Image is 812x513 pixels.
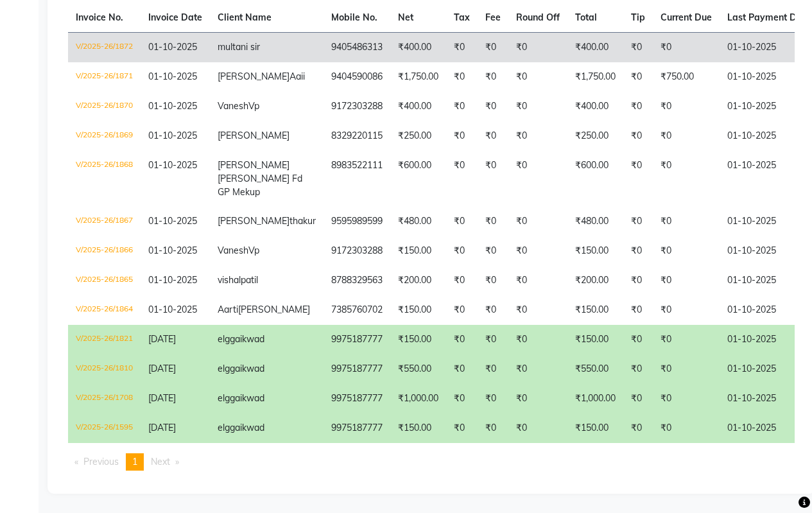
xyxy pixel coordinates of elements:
[68,92,141,121] td: V/2025-26/1870
[567,121,623,151] td: ₹250.00
[390,266,446,295] td: ₹200.00
[218,245,248,256] span: Vanesh
[653,92,720,121] td: ₹0
[218,422,230,433] span: elg
[508,295,567,325] td: ₹0
[623,325,653,354] td: ₹0
[446,325,478,354] td: ₹0
[248,100,259,112] span: Vp
[83,456,119,467] span: Previous
[478,236,508,266] td: ₹0
[68,266,141,295] td: V/2025-26/1865
[218,215,289,227] span: [PERSON_NAME]
[508,413,567,443] td: ₹0
[567,354,623,384] td: ₹550.00
[478,354,508,384] td: ₹0
[218,130,289,141] span: [PERSON_NAME]
[508,62,567,92] td: ₹0
[623,354,653,384] td: ₹0
[623,295,653,325] td: ₹0
[148,304,197,315] span: 01-10-2025
[653,32,720,62] td: ₹0
[478,207,508,236] td: ₹0
[508,354,567,384] td: ₹0
[68,207,141,236] td: V/2025-26/1867
[653,236,720,266] td: ₹0
[230,333,264,345] span: gaikwad
[661,12,712,23] span: Current Due
[567,62,623,92] td: ₹1,750.00
[218,173,302,198] span: [PERSON_NAME] Fd GP Mekup
[68,413,141,443] td: V/2025-26/1595
[230,363,264,374] span: gaikwad
[148,333,176,345] span: [DATE]
[132,456,137,467] span: 1
[567,295,623,325] td: ₹150.00
[567,92,623,121] td: ₹400.00
[653,266,720,295] td: ₹0
[68,62,141,92] td: V/2025-26/1871
[478,62,508,92] td: ₹0
[478,295,508,325] td: ₹0
[653,354,720,384] td: ₹0
[446,62,478,92] td: ₹0
[151,456,170,467] span: Next
[567,413,623,443] td: ₹150.00
[324,413,390,443] td: 9975187777
[289,71,305,82] span: Aaii
[148,159,197,171] span: 01-10-2025
[218,41,260,53] span: multani sir
[331,12,377,23] span: Mobile No.
[148,41,197,53] span: 01-10-2025
[324,92,390,121] td: 9172303288
[390,236,446,266] td: ₹150.00
[446,121,478,151] td: ₹0
[446,236,478,266] td: ₹0
[68,236,141,266] td: V/2025-26/1866
[478,151,508,207] td: ₹0
[148,392,176,404] span: [DATE]
[516,12,560,23] span: Round Off
[324,354,390,384] td: 9975187777
[390,62,446,92] td: ₹1,750.00
[218,159,289,171] span: [PERSON_NAME]
[567,207,623,236] td: ₹480.00
[653,207,720,236] td: ₹0
[508,121,567,151] td: ₹0
[218,363,230,374] span: elg
[478,384,508,413] td: ₹0
[567,151,623,207] td: ₹600.00
[623,92,653,121] td: ₹0
[68,32,141,62] td: V/2025-26/1872
[324,207,390,236] td: 9595989599
[218,274,241,286] span: vishal
[218,100,248,112] span: Vanesh
[446,295,478,325] td: ₹0
[653,121,720,151] td: ₹0
[653,384,720,413] td: ₹0
[390,121,446,151] td: ₹250.00
[218,392,230,404] span: elg
[148,215,197,227] span: 01-10-2025
[68,325,141,354] td: V/2025-26/1821
[390,151,446,207] td: ₹600.00
[478,266,508,295] td: ₹0
[148,422,176,433] span: [DATE]
[575,12,597,23] span: Total
[567,32,623,62] td: ₹400.00
[623,151,653,207] td: ₹0
[324,62,390,92] td: 9404590086
[241,274,258,286] span: patil
[446,413,478,443] td: ₹0
[324,236,390,266] td: 9172303288
[390,32,446,62] td: ₹400.00
[623,384,653,413] td: ₹0
[324,325,390,354] td: 9975187777
[68,384,141,413] td: V/2025-26/1708
[68,354,141,384] td: V/2025-26/1810
[508,325,567,354] td: ₹0
[653,62,720,92] td: ₹750.00
[508,266,567,295] td: ₹0
[324,151,390,207] td: 8983522111
[390,92,446,121] td: ₹400.00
